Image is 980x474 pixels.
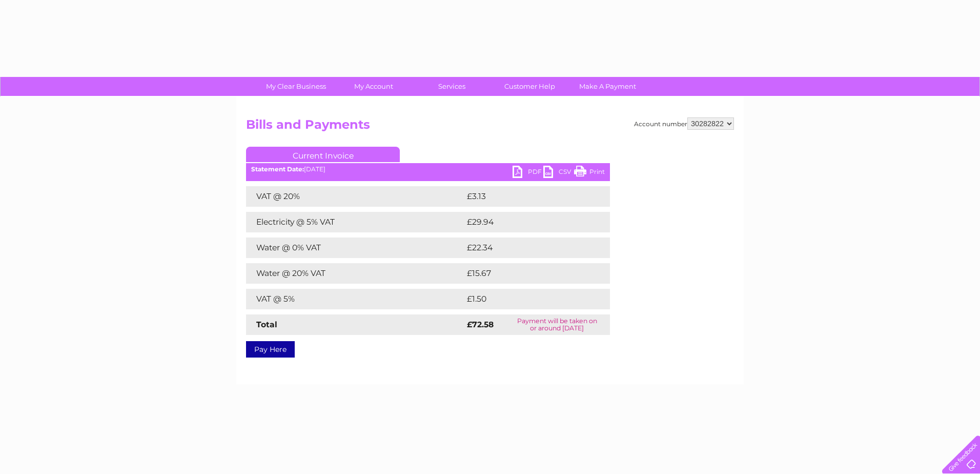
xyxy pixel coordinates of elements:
[464,212,590,232] td: £29.94
[467,320,494,329] strong: £72.58
[464,186,584,207] td: £3.13
[565,77,650,96] a: Make A Payment
[254,77,338,96] a: My Clear Business
[464,263,588,284] td: £15.67
[246,341,295,358] a: Pay Here
[410,77,494,96] a: Services
[504,314,610,335] td: Payment will be taken on or around [DATE]
[246,238,464,258] td: Water @ 0% VAT
[246,186,464,207] td: VAT @ 20%
[332,77,416,96] a: My Account
[246,263,464,284] td: Water @ 20% VAT
[246,117,734,137] h2: Bills and Payments
[246,166,610,173] div: [DATE]
[464,289,585,309] td: £1.50
[246,289,464,309] td: VAT @ 5%
[251,165,304,173] b: Statement Date:
[574,166,605,181] a: Print
[487,77,572,96] a: Customer Help
[464,238,589,258] td: £22.34
[513,166,543,181] a: PDF
[246,147,400,162] a: Current Invoice
[634,117,734,130] div: Account number
[256,320,277,329] strong: Total
[246,212,464,232] td: Electricity @ 5% VAT
[543,166,574,181] a: CSV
